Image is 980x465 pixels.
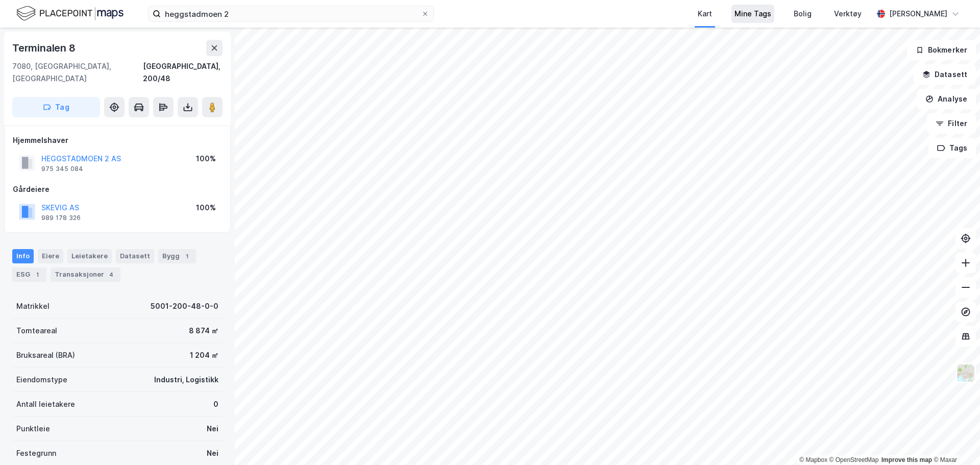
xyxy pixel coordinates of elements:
[12,40,78,56] div: Terminalen 8
[917,89,976,109] button: Analyse
[154,374,218,386] div: Industri, Logistikk
[734,8,771,20] div: Mine Tags
[929,416,980,465] iframe: Chat Widget
[12,249,34,263] div: Info
[158,249,196,263] div: Bygg
[196,202,216,214] div: 100%
[799,456,827,463] a: Mapbox
[829,456,879,463] a: OpenStreetMap
[16,374,67,386] div: Eiendomstype
[13,134,222,146] div: Hjemmelshaver
[207,447,218,459] div: Nei
[794,8,812,20] div: Bolig
[189,325,218,337] div: 8 874 ㎡
[151,300,218,312] div: 5001-200-48-0-0
[38,249,63,263] div: Eiere
[13,183,222,195] div: Gårdeiere
[207,423,218,435] div: Nei
[161,6,421,21] input: Søk på adresse, matrikkel, gårdeiere, leietakere eller personer
[12,267,46,282] div: ESG
[16,447,56,459] div: Festegrunn
[928,138,976,158] button: Tags
[12,60,143,85] div: 7080, [GEOGRAPHIC_DATA], [GEOGRAPHIC_DATA]
[881,456,932,463] a: Improve this map
[16,423,50,435] div: Punktleie
[927,113,976,134] button: Filter
[213,398,218,410] div: 0
[16,349,75,361] div: Bruksareal (BRA)
[143,60,223,85] div: [GEOGRAPHIC_DATA], 200/48
[41,165,83,173] div: 975 345 084
[116,249,154,263] div: Datasett
[914,64,976,85] button: Datasett
[16,300,50,312] div: Matrikkel
[32,270,42,280] div: 1
[956,363,975,383] img: Z
[67,249,112,263] div: Leietakere
[834,8,862,20] div: Verktøy
[190,349,218,361] div: 1 204 ㎡
[16,398,75,410] div: Antall leietakere
[889,8,947,20] div: [PERSON_NAME]
[907,40,976,60] button: Bokmerker
[698,8,712,20] div: Kart
[16,5,124,22] img: logo.f888ab2527a4732fd821a326f86c7f29.svg
[12,97,100,117] button: Tag
[41,214,81,222] div: 989 178 326
[182,251,192,261] div: 1
[51,267,120,282] div: Transaksjoner
[106,270,116,280] div: 4
[196,153,216,165] div: 100%
[16,325,57,337] div: Tomteareal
